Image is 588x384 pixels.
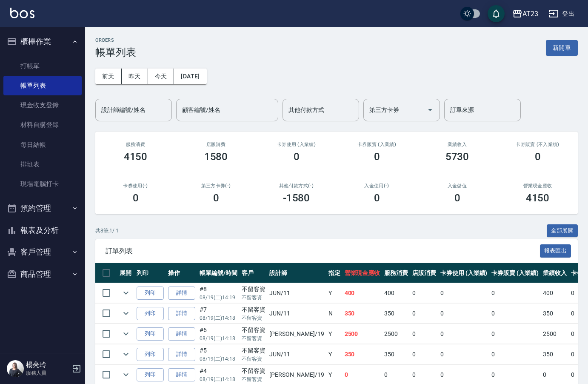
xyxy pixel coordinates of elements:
h3: 0 [133,192,139,204]
th: 卡券使用 (入業績) [438,263,490,283]
td: JUN /11 [267,344,326,364]
td: 350 [343,344,382,364]
p: 不留客資 [242,375,265,383]
button: 預約管理 [3,197,82,219]
th: 指定 [326,263,343,283]
h2: 第三方卡券(-) [186,183,246,189]
td: 400 [343,283,382,303]
button: 登出 [545,6,578,22]
button: expand row [120,368,132,381]
h2: 卡券使用(-) [106,183,166,189]
th: 列印 [134,263,166,283]
td: #7 [197,304,240,324]
a: 新開單 [546,43,578,52]
div: 不留客資 [242,326,265,335]
h3: 0 [294,151,300,163]
td: 0 [489,344,541,364]
h2: 入金儲值 [427,183,487,189]
h5: 楊亮玲 [26,361,69,369]
button: 今天 [148,69,174,84]
button: expand row [120,327,132,340]
td: Y [326,283,343,303]
td: 2500 [382,324,410,344]
button: 昨天 [122,69,148,84]
h2: 入金使用(-) [347,183,407,189]
p: 不留客資 [242,294,265,301]
img: Logo [10,8,34,18]
h2: 卡券使用 (入業績) [266,142,326,147]
button: AT23 [509,5,542,23]
h2: 業績收入 [427,142,487,147]
a: 詳情 [168,368,195,381]
td: JUN /11 [267,304,326,324]
th: 客戶 [240,263,268,283]
a: 排班表 [3,155,82,174]
span: 訂單列表 [106,247,540,255]
p: 08/19 (二) 14:18 [200,314,237,322]
td: 350 [382,304,410,324]
p: 08/19 (二) 14:18 [200,375,237,383]
button: expand row [120,348,132,361]
td: 0 [438,344,490,364]
td: Y [326,344,343,364]
div: 不留客資 [242,285,265,294]
a: 打帳單 [3,56,82,76]
h3: 0 [454,192,460,204]
button: 全部展開 [547,224,578,238]
h3: 5730 [445,151,469,163]
h3: 4150 [526,192,550,204]
a: 詳情 [168,327,195,341]
th: 設計師 [267,263,326,283]
th: 帳單編號/時間 [197,263,240,283]
button: 新開單 [546,40,578,56]
h2: 店販消費 [186,142,246,147]
td: 0 [410,344,438,364]
th: 業績收入 [541,263,569,283]
td: 0 [410,283,438,303]
button: 客戶管理 [3,241,82,263]
th: 卡券販賣 (入業績) [489,263,541,283]
th: 操作 [166,263,197,283]
td: 0 [438,324,490,344]
a: 報表匯出 [540,246,571,255]
td: 350 [343,304,382,324]
button: 列印 [137,287,164,300]
button: 前天 [95,69,122,84]
a: 帳單列表 [3,76,82,95]
button: save [488,5,505,22]
td: 2500 [541,324,569,344]
button: 列印 [137,368,164,381]
th: 展開 [117,263,134,283]
td: N [326,304,343,324]
p: 不留客資 [242,355,265,363]
td: #5 [197,344,240,364]
button: 列印 [137,348,164,361]
td: 350 [382,344,410,364]
h3: 帳單列表 [95,46,136,58]
a: 現金收支登錄 [3,95,82,115]
button: 列印 [137,307,164,320]
div: 不留客資 [242,367,265,375]
h2: 營業現金應收 [508,183,568,189]
div: AT23 [522,9,538,19]
h3: 服務消費 [106,142,166,147]
td: [PERSON_NAME] /19 [267,324,326,344]
div: 不留客資 [242,346,265,355]
td: JUN /11 [267,283,326,303]
a: 現場電腦打卡 [3,174,82,194]
h3: -1580 [283,192,310,204]
p: 服務人員 [26,369,69,377]
th: 服務消費 [382,263,410,283]
button: [DATE] [174,69,206,84]
td: 2500 [343,324,382,344]
div: 不留客資 [242,305,265,314]
button: expand row [120,307,132,320]
h2: 卡券販賣 (不入業績) [508,142,568,147]
button: 報表匯出 [540,244,571,258]
td: 0 [489,324,541,344]
td: 0 [489,283,541,303]
button: Open [423,103,437,117]
td: 400 [541,283,569,303]
td: 0 [410,304,438,324]
td: 0 [438,283,490,303]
